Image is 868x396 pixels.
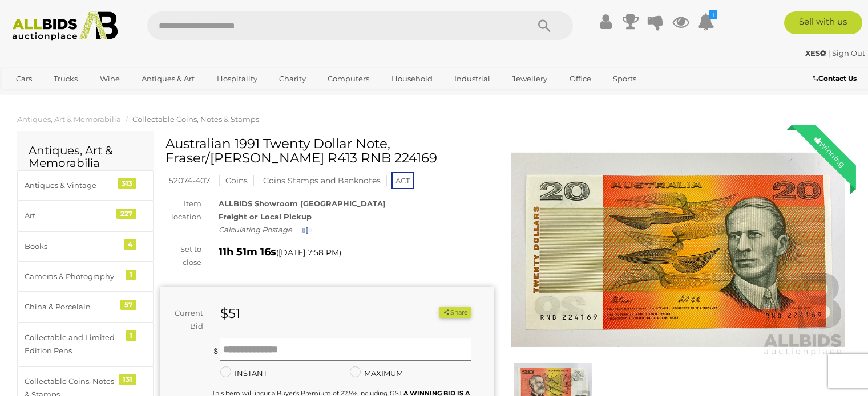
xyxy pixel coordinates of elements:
[805,48,828,58] a: XES
[6,11,124,41] img: Allbids.com.au
[118,178,136,189] div: 313
[439,307,471,319] button: Share
[17,292,154,322] a: China & Porcelain 57
[813,72,859,85] a: Contact Us
[384,70,440,88] a: Household
[9,70,39,88] a: Cars
[219,175,254,186] mark: Coins
[391,172,414,189] span: ACT
[163,175,216,186] mark: 52074-407
[219,199,386,208] strong: ALLBIDS Showroom [GEOGRAPHIC_DATA]
[132,115,259,124] a: Collectable Coins, Notes & Stamps
[447,70,498,88] a: Industrial
[25,240,119,253] div: Books
[17,262,154,292] a: Cameras & Photography 1
[828,48,830,58] span: |
[562,70,599,88] a: Office
[29,144,142,169] h2: Antiques, Art & Memorabilia
[605,70,644,88] a: Sports
[832,48,865,58] a: Sign Out
[25,209,119,222] div: Art
[219,176,254,185] a: Coins
[163,176,216,185] a: 52074-407
[17,170,154,201] a: Antiques & Vintage 313
[126,270,136,280] div: 1
[804,125,856,178] div: Winning
[220,305,240,321] strong: $51
[276,248,341,257] span: ( )
[25,270,119,283] div: Cameras & Photography
[278,247,339,258] span: [DATE] 7:58 PM
[511,142,846,357] img: Australian 1991 Twenty Dollar Note, Fraser/Cole R413 RNB 224169
[350,367,403,380] label: MAXIMUM
[784,11,862,34] a: Sell with us
[257,175,387,186] mark: Coins Stamps and Banknotes
[813,74,857,83] b: Contact Us
[219,212,312,221] strong: Freight or Local Pickup
[17,231,154,262] a: Books 4
[46,70,85,88] a: Trucks
[209,70,265,88] a: Hospitality
[25,179,119,192] div: Antiques & Vintage
[320,70,377,88] a: Computers
[9,88,104,107] a: [GEOGRAPHIC_DATA]
[219,246,276,258] strong: 11h 51m 16s
[219,225,292,234] i: Calculating Postage
[17,201,154,231] a: Art 227
[302,227,312,234] img: small-loading.gif
[119,374,136,385] div: 131
[126,330,136,341] div: 1
[272,70,313,88] a: Charity
[17,115,121,124] a: Antiques, Art & Memorabilia
[17,322,154,366] a: Collectable and Limited Edition Pens 1
[120,300,136,310] div: 57
[516,11,573,40] button: Search
[151,197,210,224] div: Item location
[25,331,119,358] div: Collectable and Limited Edition Pens
[504,70,555,88] a: Jewellery
[697,11,714,32] a: 1
[25,300,119,313] div: China & Porcelain
[805,48,826,58] strong: XES
[124,239,136,250] div: 4
[257,176,387,185] a: Coins Stamps and Banknotes
[426,307,438,318] li: Watch this item
[92,70,127,88] a: Wine
[160,307,212,333] div: Current Bid
[709,10,717,19] i: 1
[220,367,267,380] label: INSTANT
[116,209,136,219] div: 227
[134,70,202,88] a: Antiques & Art
[151,243,210,270] div: Set to close
[165,137,491,166] h1: Australian 1991 Twenty Dollar Note, Fraser/[PERSON_NAME] R413 RNB 224169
